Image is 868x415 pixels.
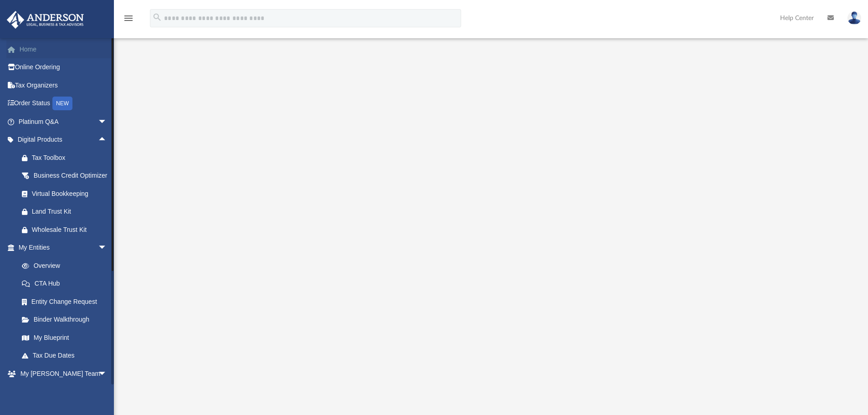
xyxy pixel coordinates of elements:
a: Online Ordering [6,58,121,77]
a: Tax Due Dates [13,347,121,365]
i: menu [123,13,134,24]
a: Land Trust Kit [13,203,121,221]
a: Home [6,40,121,58]
div: Wholesale Trust Kit [32,224,109,236]
a: Tax Toolbox [13,149,121,167]
a: Binder Walkthrough [13,311,121,329]
a: My Blueprint [13,328,116,347]
a: Entity Change Request [13,292,121,311]
a: Order StatusNEW [6,94,121,113]
span: arrow_drop_up [98,131,116,149]
a: My [PERSON_NAME] Teamarrow_drop_down [6,364,116,383]
a: Platinum Q&Aarrow_drop_down [6,113,121,131]
a: Tax Organizers [6,76,121,94]
div: Land Trust Kit [32,206,109,217]
a: Virtual Bookkeeping [13,184,121,203]
span: arrow_drop_down [98,113,116,131]
img: User Pic [847,11,861,25]
a: Overview [13,256,121,275]
div: Tax Toolbox [32,152,109,164]
a: My [PERSON_NAME] Team [13,383,112,412]
a: Business Credit Optimizer [13,167,121,185]
span: arrow_drop_down [98,239,116,257]
a: Digital Productsarrow_drop_up [6,131,121,149]
a: menu [123,17,134,24]
a: Wholesale Trust Kit [13,220,121,239]
span: arrow_drop_down [98,364,116,383]
a: My Entitiesarrow_drop_down [6,239,121,257]
i: search [152,12,162,22]
div: Business Credit Optimizer [32,170,109,181]
img: Anderson Advisors Platinum Portal [4,11,87,29]
div: NEW [52,97,72,110]
a: CTA Hub [13,275,121,293]
div: Virtual Bookkeeping [32,188,109,200]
